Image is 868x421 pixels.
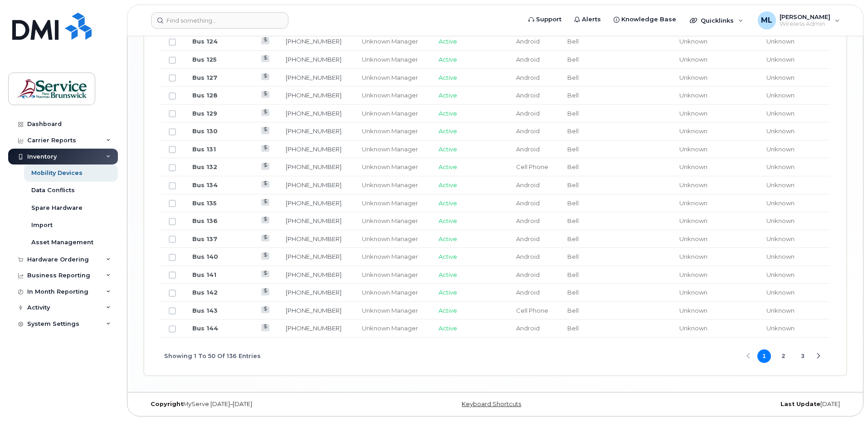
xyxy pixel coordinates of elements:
span: Active [439,324,457,332]
span: Unknown [679,127,707,135]
span: Active [439,289,457,296]
span: Unknown [679,324,707,332]
div: Unknown Manager [362,127,422,135]
span: Unknown [679,307,707,314]
div: Unknown Manager [362,73,422,82]
a: [PHONE_NUMBER] [286,145,341,153]
a: Bus 136 [192,217,218,224]
div: Unknown Manager [362,91,422,100]
input: Find something... [151,12,288,29]
a: Bus 132 [192,163,217,170]
a: View Last Bill [261,217,270,223]
span: Unknown [766,110,795,117]
div: Unknown Manager [362,37,422,46]
span: Active [439,92,457,99]
span: Unknown [679,253,707,260]
a: [PHONE_NUMBER] [286,199,341,207]
span: Android [516,92,540,99]
a: [PHONE_NUMBER] [286,271,341,278]
div: Marc-Andre Laforge [751,11,846,29]
span: Unknown [679,145,707,153]
span: Bell [567,324,579,332]
span: Unknown [766,38,795,45]
span: Active [439,110,457,117]
span: Active [439,163,457,170]
a: View Last Bill [261,306,270,313]
span: Unknown [679,217,707,224]
span: Active [439,271,457,278]
a: [PHONE_NUMBER] [286,74,341,81]
a: [PHONE_NUMBER] [286,181,341,189]
a: [PHONE_NUMBER] [286,163,341,170]
span: Active [439,199,457,207]
button: Page 1 [757,349,771,363]
span: Unknown [766,307,795,314]
span: Cell Phone [516,163,548,170]
a: Alerts [568,10,607,29]
span: Unknown [766,271,795,278]
a: Bus 135 [192,199,217,207]
div: [DATE] [612,401,847,408]
button: Page 3 [796,349,809,363]
a: View Last Bill [261,127,270,134]
span: Unknown [766,289,795,296]
a: View Last Bill [261,145,270,152]
span: Bell [567,38,579,45]
a: [PHONE_NUMBER] [286,235,341,242]
span: Unknown [766,92,795,99]
span: Unknown [766,56,795,63]
span: Unknown [679,110,707,117]
a: [PHONE_NUMBER] [286,324,341,332]
span: Active [439,235,457,242]
span: Active [439,253,457,260]
div: Unknown Manager [362,109,422,118]
span: Unknown [679,163,707,170]
span: Unknown [766,324,795,332]
span: Active [439,307,457,314]
span: Bell [567,289,579,296]
a: [PHONE_NUMBER] [286,289,341,296]
span: Android [516,145,540,153]
div: Unknown Manager [362,324,422,333]
span: Bell [567,145,579,153]
span: ML [761,15,772,26]
div: Unknown Manager [362,145,422,154]
a: [PHONE_NUMBER] [286,253,341,260]
span: Bell [567,307,579,314]
span: Unknown [679,74,707,81]
div: Unknown Manager [362,163,422,171]
span: Unknown [679,92,707,99]
div: Quicklinks [683,11,750,29]
a: View Last Bill [261,199,270,206]
span: Unknown [679,38,707,45]
div: Unknown Manager [362,235,422,243]
span: Active [439,38,457,45]
span: Unknown [679,289,707,296]
a: Knowledge Base [607,10,683,29]
span: Android [516,271,540,278]
span: Support [536,15,561,24]
span: Alerts [582,15,601,24]
span: Bell [567,163,579,170]
span: Bell [567,74,579,81]
strong: Copyright [151,401,183,407]
span: Unknown [766,74,795,81]
span: Bell [567,235,579,242]
span: Android [516,56,540,63]
span: Unknown [679,199,707,207]
a: Bus 130 [192,127,218,135]
div: Unknown Manager [362,288,422,297]
span: Active [439,56,457,63]
span: Bell [567,127,579,135]
span: Android [516,181,540,189]
span: [PERSON_NAME] [780,13,830,20]
a: View Last Bill [261,235,270,242]
div: Unknown Manager [362,217,422,225]
span: Active [439,74,457,81]
a: View Last Bill [261,163,270,169]
span: Unknown [679,271,707,278]
span: Android [516,235,540,242]
a: Bus 131 [192,145,216,153]
span: Showing 1 To 50 Of 136 Entries [164,349,261,363]
a: Bus 143 [192,307,218,314]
